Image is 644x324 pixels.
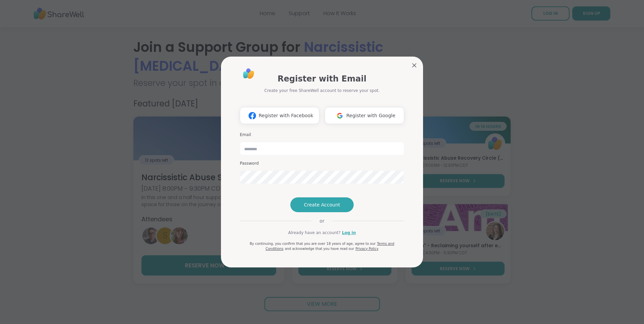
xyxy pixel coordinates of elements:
[288,230,341,236] span: Already have an account?
[241,66,256,81] img: ShareWell Logo
[250,242,376,246] span: By continuing, you confirm that you are over 18 years of age, agree to our
[333,109,346,122] img: ShareWell Logomark
[265,242,394,251] a: Terms and Conditions
[259,112,313,119] span: Register with Facebook
[285,247,354,251] span: and acknowledge that you have read our
[240,107,319,124] button: Register with Facebook
[278,73,366,85] h1: Register with Email
[342,230,356,236] a: Log in
[312,218,332,224] span: or
[240,161,404,166] h3: Password
[304,201,340,208] span: Create Account
[355,247,378,251] a: Privacy Policy
[240,132,404,138] h3: Email
[290,197,354,212] button: Create Account
[264,88,380,94] p: Create your free ShareWell account to reserve your spot.
[346,112,395,119] span: Register with Google
[325,107,404,124] button: Register with Google
[246,109,259,122] img: ShareWell Logomark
